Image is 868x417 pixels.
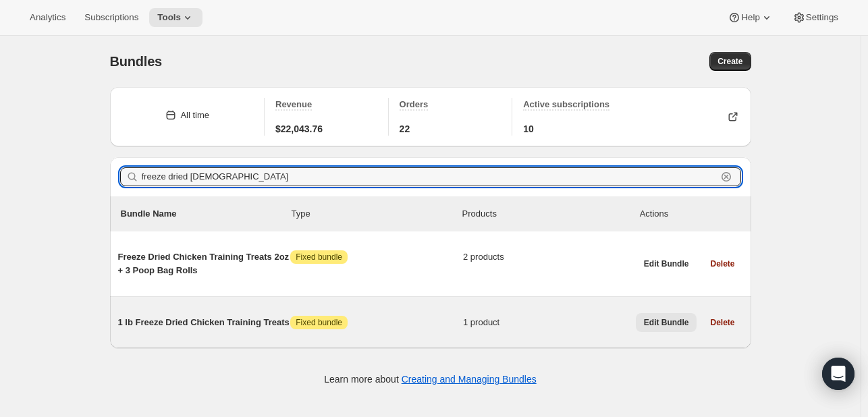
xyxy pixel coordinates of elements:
span: Fixed bundle [296,252,342,262]
span: Delete [710,317,734,328]
div: Products [462,207,633,221]
span: Bundles [110,54,163,69]
span: Active subscriptions [523,99,609,109]
button: Help [720,8,781,27]
span: Revenue [275,99,312,109]
span: 10 [523,122,534,136]
span: Analytics [30,12,65,23]
button: Delete [702,313,742,332]
p: Learn more about [324,372,536,386]
div: Type [292,207,462,221]
button: Tools [149,8,202,27]
span: Tools [157,12,181,23]
span: Delete [710,258,734,269]
span: 1 lb Freeze Dried Chicken Training Treats [118,316,291,329]
div: All time [180,109,209,122]
div: Open Intercom Messenger [822,358,855,390]
span: Fixed bundle [296,317,342,328]
span: Settings [806,12,838,23]
span: Create [717,56,742,67]
button: Settings [784,8,846,27]
div: Actions [640,207,740,221]
button: Clear [720,170,733,184]
p: Bundle Name [121,207,292,221]
span: 22 [400,122,410,136]
button: Edit Bundle [636,254,697,273]
span: Help [741,12,759,23]
span: Orders [400,99,429,109]
span: Subscriptions [84,12,138,23]
button: Edit Bundle [636,313,697,332]
button: Subscriptions [76,8,146,27]
button: Delete [702,254,742,273]
span: $22,043.76 [275,122,323,136]
button: Analytics [22,8,74,27]
span: Freeze Dried Chicken Training Treats 2oz + 3 Poop Bag Rolls [118,250,291,277]
button: Create [709,52,751,71]
span: 1 product [463,316,636,329]
span: 2 products [463,250,636,264]
a: Creating and Managing Bundles [402,374,537,385]
span: Edit Bundle [644,317,689,328]
input: Filter bundles [142,167,717,186]
span: Edit Bundle [644,258,689,269]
